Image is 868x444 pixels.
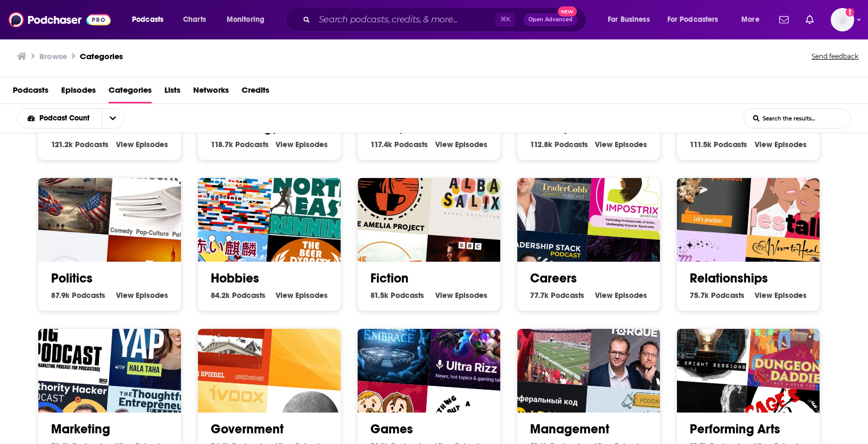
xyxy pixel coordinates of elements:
[690,290,709,300] span: 75.7k
[51,140,109,149] a: 121.2k Kids Podcasts
[801,11,818,29] a: Show notifications dropdown
[600,11,663,28] button: open menu
[211,421,284,437] a: Government
[615,290,647,300] span: Episodes
[595,140,613,149] span: View
[370,421,413,437] a: Games
[370,270,409,286] a: Fiction
[51,290,70,300] span: 87.9k
[690,421,780,437] a: Performing Arts
[755,140,807,149] a: View Science Episodes
[116,140,168,149] a: View Kids Episodes
[116,140,134,149] span: View
[17,108,141,128] h2: Choose List sort
[502,143,594,235] img: The Trader Cobb Crypto Podcast
[61,82,96,103] a: Episodes
[9,10,111,30] img: Podchaser - Follow, Share and Rate Podcasts
[530,140,552,149] span: 112.8k
[193,82,229,103] a: Networks
[690,290,745,300] a: 75.7k Relationships Podcasts
[370,140,428,149] a: 117.4k Entrepreneur Podcasts
[211,290,230,300] span: 84.2k
[227,12,264,27] span: Monitoring
[530,270,577,286] a: Careers
[268,149,360,241] img: North East Running
[183,12,206,27] span: Charts
[755,290,807,300] a: View Relationships Episodes
[295,7,597,32] div: Search podcasts, credits, & more...
[232,290,266,300] span: Podcasts
[80,51,123,61] a: Categories
[690,270,768,286] a: Relationships
[219,11,278,28] button: open menu
[588,149,679,241] img: Impostrix Podcast
[690,140,712,149] span: 111.5k
[530,290,549,300] span: 77.7k
[183,143,275,235] img: Duda Fernandes
[394,140,428,149] span: Podcasts
[72,290,105,300] span: Podcasts
[831,8,854,31] button: Show profile menu
[109,82,152,103] a: Categories
[690,140,747,149] a: 111.5k Science Podcasts
[211,140,269,149] a: 118.7k Technology Podcasts
[242,82,269,103] a: Credits
[343,143,434,235] div: The Amelia Project
[235,140,269,149] span: Podcasts
[662,143,754,235] img: The NVCpractice.com Podcast
[109,300,200,392] img: Young and Profiting with Hala Taha (Entrepreneurship, Sales, Marketing)
[555,140,588,149] span: Podcasts
[775,11,793,29] a: Show notifications dropdown
[276,290,328,300] a: View Hobbies Episodes
[136,290,168,300] span: Episodes
[755,290,772,300] span: View
[774,290,807,300] span: Episodes
[558,6,577,17] span: New
[211,290,266,300] a: 84.2k Hobbies Podcasts
[13,82,48,103] span: Podcasts
[524,13,577,26] button: Open AdvancedNew
[595,290,613,300] span: View
[595,140,647,149] a: View History Episodes
[662,294,754,386] div: The Bright Sessions
[660,11,734,28] button: open menu
[51,290,105,300] a: 87.9k Politics Podcasts
[747,300,839,392] img: Dungeons and Daddies
[435,140,453,149] span: View
[102,109,124,128] button: open menu
[831,8,854,31] span: Logged in as agarland1
[276,140,328,149] a: View Technology Episodes
[846,8,854,17] svg: Add a profile image
[831,8,854,31] img: User Profile
[391,290,424,300] span: Podcasts
[755,140,772,149] span: View
[588,300,679,392] img: Leadership Torque: The Waymaker Podcast
[276,140,293,149] span: View
[435,140,487,149] a: View Entrepreneur Episodes
[774,140,807,149] span: Episodes
[23,143,115,235] img: "Oh, Say Can You See!?": Secrets
[528,17,573,22] span: Open Advanced
[18,115,102,122] button: open menu
[343,294,434,386] div: Ethereal Embrace: DnD Murder Mystery
[370,290,388,300] span: 81.5k
[276,290,293,300] span: View
[435,290,453,300] span: View
[370,290,424,300] a: 81.5k Fiction Podcasts
[530,140,588,149] a: 112.8k History Podcasts
[428,300,519,392] img: Ultra Rizz
[295,290,328,300] span: Episodes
